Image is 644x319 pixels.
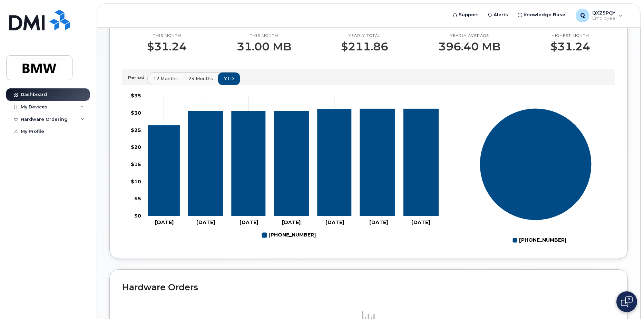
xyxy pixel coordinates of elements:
[196,219,215,225] tspan: [DATE]
[131,93,141,99] tspan: $35
[131,109,141,116] tspan: $30
[240,219,258,225] tspan: [DATE]
[134,213,141,219] tspan: $0
[237,33,291,39] p: This month
[580,11,585,20] span: Q
[147,33,187,39] p: This month
[147,40,187,53] p: $31.24
[480,108,592,246] g: Chart
[550,40,590,53] p: $31.24
[459,11,478,18] span: Support
[237,40,291,53] p: 31.00 MB
[448,8,483,22] a: Support
[122,282,615,292] h2: Hardware Orders
[131,127,141,133] tspan: $25
[571,9,627,22] div: QXZ5PQY
[155,219,174,225] tspan: [DATE]
[411,219,430,225] tspan: [DATE]
[282,219,301,225] tspan: [DATE]
[131,161,141,167] tspan: $15
[153,75,178,82] span: 12 months
[550,33,590,39] p: Highest month
[369,219,388,225] tspan: [DATE]
[131,178,141,184] tspan: $10
[438,33,500,39] p: Yearly average
[341,40,388,53] p: $211.86
[325,219,344,225] tspan: [DATE]
[592,16,615,21] span: Employee
[438,40,500,53] p: 396.40 MB
[513,8,570,22] a: Knowledge Base
[131,144,141,150] tspan: $20
[262,229,316,241] g: 864-696-6474
[188,75,213,82] span: 24 months
[480,108,592,220] g: Series
[483,8,513,22] a: Alerts
[621,296,633,307] img: Open chat
[513,234,566,246] g: Legend
[524,11,565,18] span: Knowledge Base
[341,33,388,39] p: Yearly total
[262,229,316,241] g: Legend
[494,11,508,18] span: Alerts
[148,109,438,216] g: 864-696-6474
[131,93,443,241] g: Chart
[128,74,147,81] p: Period
[134,195,141,202] tspan: $5
[592,10,615,16] span: QXZ5PQY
